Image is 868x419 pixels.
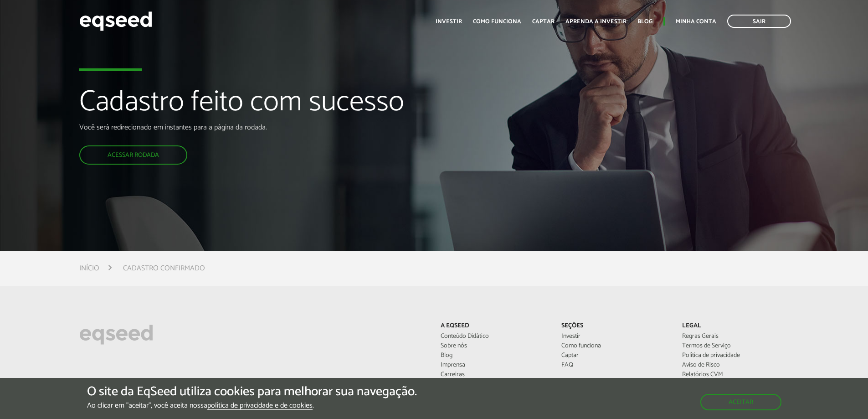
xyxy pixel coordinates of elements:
[561,333,668,340] a: Investir
[473,19,521,25] a: Como funciona
[79,265,99,272] a: Início
[561,352,668,359] a: Captar
[727,15,791,28] a: Sair
[676,19,716,25] a: Minha conta
[441,322,548,330] p: A EqSeed
[682,352,789,359] a: Política de privacidade
[87,401,417,410] p: Ao clicar em "aceitar", você aceita nossa .
[700,394,781,410] button: Aceitar
[561,322,668,330] p: Seções
[79,145,187,165] a: Acessar rodada
[441,372,548,378] a: Carreiras
[682,322,789,330] p: Legal
[682,343,789,349] a: Termos de Serviço
[441,333,548,340] a: Conteúdo Didático
[123,262,205,274] li: Cadastro confirmado
[79,87,500,123] h1: Cadastro feito com sucesso
[87,385,417,399] h5: O site da EqSeed utiliza cookies para melhorar sua navegação.
[436,19,462,25] a: Investir
[682,372,789,378] a: Relatórios CVM
[207,402,313,410] a: política de privacidade e de cookies
[637,19,652,25] a: Blog
[79,322,153,347] img: EqSeed Logo
[441,343,548,349] a: Sobre nós
[532,19,555,25] a: Captar
[79,9,152,33] img: EqSeed
[441,362,548,368] a: Imprensa
[79,123,500,132] p: Você será redirecionado em instantes para a página da rodada.
[682,333,789,340] a: Regras Gerais
[561,343,668,349] a: Como funciona
[682,362,789,368] a: Aviso de Risco
[441,352,548,359] a: Blog
[561,362,668,368] a: FAQ
[565,19,627,25] a: Aprenda a investir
